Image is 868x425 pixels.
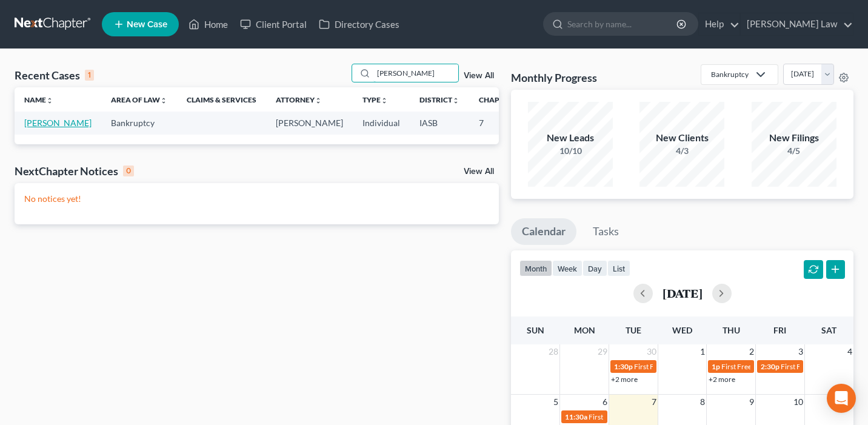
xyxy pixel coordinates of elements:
[85,70,94,81] div: 1
[614,362,633,371] span: 1:30p
[846,344,853,359] span: 4
[741,13,853,35] a: [PERSON_NAME] Law
[527,325,544,335] span: Sun
[596,344,609,359] span: 29
[827,384,856,413] div: Open Intercom Messenger
[24,95,53,104] a: Nameunfold_more
[650,395,658,409] span: 7
[410,112,469,134] td: IASB
[639,131,724,145] div: New Clients
[748,395,755,409] span: 9
[511,218,576,245] a: Calendar
[552,395,559,409] span: 5
[547,344,559,359] span: 28
[646,344,658,359] span: 30
[24,118,92,128] a: [PERSON_NAME]
[111,95,167,104] a: Area of Lawunfold_more
[582,218,630,245] a: Tasks
[24,193,489,205] p: No notices yet!
[589,412,823,421] span: First Free Consultation Invite for [PERSON_NAME][GEOGRAPHIC_DATA]
[15,164,134,178] div: NextChapter Notices
[177,87,266,112] th: Claims & Services
[752,145,836,157] div: 4/5
[464,72,494,80] a: View All
[663,287,703,300] h2: [DATE]
[723,325,740,335] span: Thu
[528,145,613,157] div: 10/10
[672,325,692,335] span: Wed
[821,325,836,335] span: Sat
[773,325,786,335] span: Fri
[583,260,607,276] button: day
[567,13,678,35] input: Search by name...
[565,412,587,421] span: 11:30a
[15,68,94,82] div: Recent Cases
[699,395,706,409] span: 8
[639,145,724,157] div: 4/3
[761,362,780,371] span: 2:30p
[574,325,595,335] span: Mon
[182,13,234,35] a: Home
[381,97,388,104] i: unfold_more
[699,13,739,35] a: Help
[711,69,749,79] div: Bankruptcy
[373,64,458,82] input: Search by name...
[101,112,177,134] td: Bankruptcy
[353,112,410,134] td: Individual
[607,260,630,276] button: list
[699,344,706,359] span: 1
[362,95,388,104] a: Typeunfold_more
[519,260,552,276] button: month
[611,375,638,384] a: +2 more
[792,395,804,409] span: 10
[46,97,53,104] i: unfold_more
[712,362,720,371] span: 1p
[797,344,804,359] span: 3
[160,97,167,104] i: unfold_more
[123,166,134,176] div: 0
[419,95,459,104] a: Districtunfold_more
[313,13,406,35] a: Directory Cases
[464,167,494,176] a: View All
[626,325,641,335] span: Tue
[511,70,597,85] h3: Monthly Progress
[552,260,583,276] button: week
[752,131,836,145] div: New Filings
[479,95,520,104] a: Chapterunfold_more
[315,97,322,104] i: unfold_more
[469,112,530,134] td: 7
[709,375,735,384] a: +2 more
[528,131,613,145] div: New Leads
[748,344,755,359] span: 2
[266,112,353,134] td: [PERSON_NAME]
[601,395,609,409] span: 6
[276,95,322,104] a: Attorneyunfold_more
[452,97,459,104] i: unfold_more
[234,13,313,35] a: Client Portal
[127,20,167,29] span: New Case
